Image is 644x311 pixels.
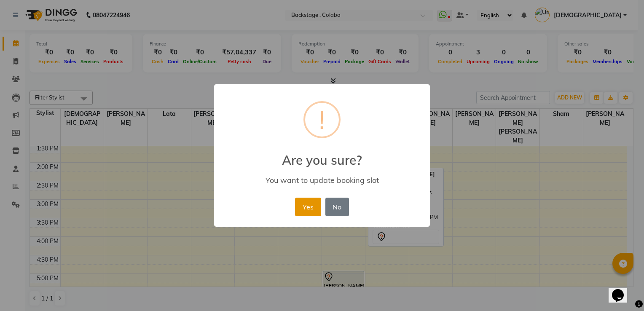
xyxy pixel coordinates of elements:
[319,103,325,137] div: !
[214,142,430,168] h2: Are you sure?
[325,198,349,216] button: No
[609,277,636,303] iframe: chat widget
[226,175,418,185] div: You want to update booking slot
[295,198,321,216] button: Yes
